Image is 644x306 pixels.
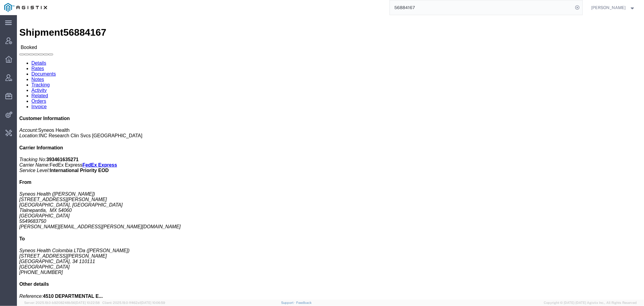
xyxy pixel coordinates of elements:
[591,4,626,11] span: Carrie Virgilio
[75,301,100,304] span: [DATE] 10:22:58
[4,3,47,12] img: logo
[591,4,636,11] button: [PERSON_NAME]
[281,301,296,304] a: Support
[390,0,573,15] input: Search for shipment number, reference number
[102,301,165,304] span: Client: 2025.19.0-1f462a1
[296,301,312,304] a: Feedback
[17,15,644,300] iframe: FS Legacy Container
[141,301,165,304] span: [DATE] 10:06:59
[544,300,637,305] span: Copyright © [DATE]-[DATE] Agistix Inc., All Rights Reserved
[24,301,100,304] span: Server: 2025.19.0-b9208248b56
